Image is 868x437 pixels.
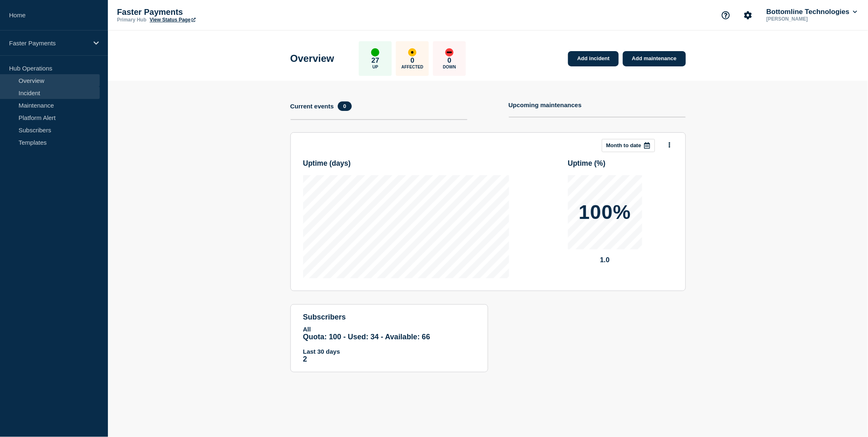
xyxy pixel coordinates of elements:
[150,17,195,23] a: View Status Page
[568,256,642,264] p: 1.0
[290,53,335,64] h1: Overview
[765,16,851,22] p: [PERSON_NAME]
[9,40,88,47] p: Faster Payments
[117,17,146,23] p: Primary Hub
[509,101,582,108] h4: Upcoming maintenances
[402,65,423,69] p: Affected
[371,48,379,56] div: up
[568,51,619,66] a: Add incident
[303,348,475,355] p: Last 30 days
[303,159,351,168] h3: Uptime ( days )
[606,142,641,148] p: Month to date
[372,65,378,69] p: Up
[338,101,351,111] span: 0
[303,355,475,364] p: 2
[303,333,430,341] span: Quota: 100 - Used: 34 - Available: 66
[623,51,686,66] a: Add maintenance
[290,103,334,110] h4: Current events
[602,139,655,152] button: Month to date
[443,65,456,69] p: Down
[117,7,282,17] p: Faster Payments
[411,56,414,65] p: 0
[448,56,452,65] p: 0
[372,56,379,65] p: 27
[303,313,475,322] h4: subscribers
[445,48,454,56] div: down
[303,326,475,333] p: All
[579,202,631,222] p: 100%
[765,8,859,16] button: Bottomline Technologies
[739,7,757,24] button: Account settings
[717,7,735,24] button: Support
[408,48,416,56] div: affected
[568,159,606,168] h3: Uptime ( % )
